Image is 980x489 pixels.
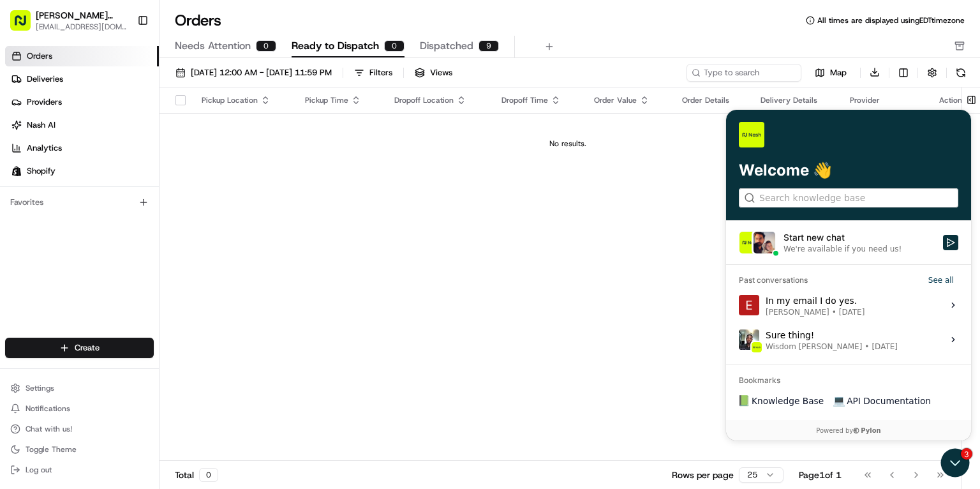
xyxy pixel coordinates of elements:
[5,338,154,358] button: Create
[305,95,373,105] div: Pickup Time
[850,95,919,105] div: Provider
[26,465,52,475] span: Log out
[687,64,801,82] input: Type to search
[5,461,154,479] button: Log out
[479,40,499,52] div: 9
[682,95,740,105] div: Order Details
[952,64,970,82] button: Refresh
[348,64,398,82] button: Filters
[939,447,974,481] iframe: Open customer support
[369,67,392,79] div: Filters
[420,38,473,54] span: Dispatched
[799,469,842,481] div: Page 1 of 1
[939,95,966,105] div: Actions
[672,469,734,481] p: Rows per page
[26,403,70,414] span: Notifications
[409,64,458,82] button: Views
[761,95,829,105] div: Delivery Details
[26,444,77,455] span: Toggle Theme
[5,420,154,438] button: Chat with us!
[384,40,405,52] div: 0
[165,139,971,149] div: No results.
[5,400,154,418] button: Notifications
[5,69,159,89] a: Deliveries
[191,67,332,79] span: [DATE] 12:00 AM - [DATE] 11:59 PM
[501,95,574,105] div: Dropoff Time
[5,46,159,66] a: Orders
[27,73,63,85] span: Deliveries
[36,9,127,22] button: [PERSON_NAME] Market
[27,96,62,108] span: Providers
[5,440,154,458] button: Toggle Theme
[5,138,159,158] a: Analytics
[5,161,159,181] a: Shopify
[75,342,100,354] span: Create
[27,50,52,62] span: Orders
[726,110,971,440] iframe: Customer support window
[175,38,251,54] span: Needs Attention
[5,379,154,397] button: Settings
[292,38,379,54] span: Ready to Dispatch
[175,10,221,31] h1: Orders
[5,5,132,36] button: [PERSON_NAME] Market[EMAIL_ADDRESS][DOMAIN_NAME]
[5,192,154,213] div: Favorites
[11,166,22,176] img: Shopify logo
[36,22,127,32] button: [EMAIL_ADDRESS][DOMAIN_NAME]
[5,92,159,112] a: Providers
[806,65,855,80] button: Map
[5,115,159,135] a: Nash AI
[256,40,276,52] div: 0
[430,67,452,79] span: Views
[26,424,72,434] span: Chat with us!
[175,468,218,482] div: Total
[202,95,285,105] div: Pickup Location
[594,95,662,105] div: Order Value
[199,468,218,482] div: 0
[27,142,62,154] span: Analytics
[817,15,965,26] span: All times are displayed using EDT timezone
[830,67,847,79] span: Map
[26,383,54,393] span: Settings
[27,119,56,131] span: Nash AI
[27,165,56,177] span: Shopify
[170,64,338,82] button: [DATE] 12:00 AM - [DATE] 11:59 PM
[394,95,481,105] div: Dropoff Location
